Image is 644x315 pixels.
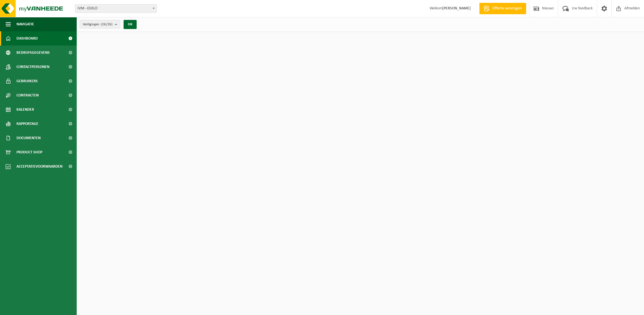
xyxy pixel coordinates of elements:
span: Navigatie [16,17,34,31]
span: Documenten [16,131,41,145]
span: Bedrijfsgegevens [16,46,50,60]
span: Product Shop [16,145,42,159]
button: Vestigingen(26/26) [80,20,120,28]
span: Vestigingen [83,20,112,29]
span: IVM - EEKLO [75,5,157,13]
a: Offerte aanvragen [479,3,526,14]
count: (26/26) [101,22,112,26]
span: Offerte aanvragen [491,6,523,11]
strong: [PERSON_NAME] [442,6,471,11]
span: Acceptatievoorwaarden [16,159,62,174]
span: Rapportage [16,117,38,131]
span: Kalender [16,102,34,117]
span: Gebruikers [16,74,38,88]
span: IVM - EEKLO [75,4,157,13]
span: Contracten [16,88,39,102]
span: Dashboard [16,31,38,46]
button: OK [124,20,137,29]
span: Contactpersonen [16,60,49,74]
